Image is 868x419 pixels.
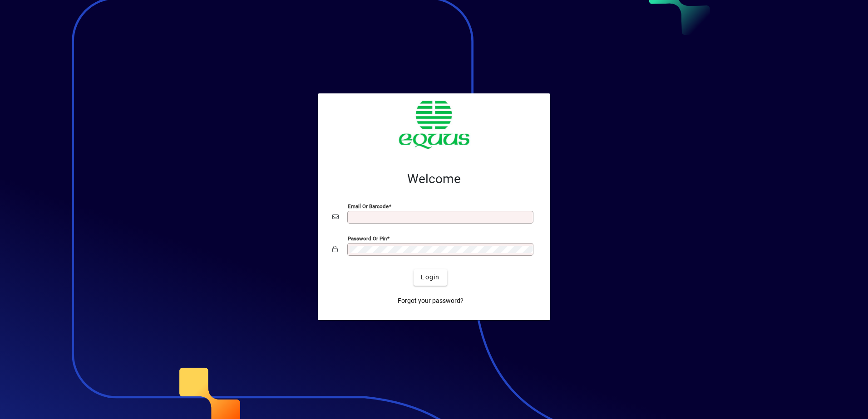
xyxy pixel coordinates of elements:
button: Login [414,269,447,286]
span: Forgot your password? [398,296,464,306]
h2: Welcome [332,171,536,187]
a: Forgot your password? [394,293,467,309]
mat-label: Password or Pin [348,235,387,241]
mat-label: Email or Barcode [348,203,389,209]
span: Login [421,273,439,282]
